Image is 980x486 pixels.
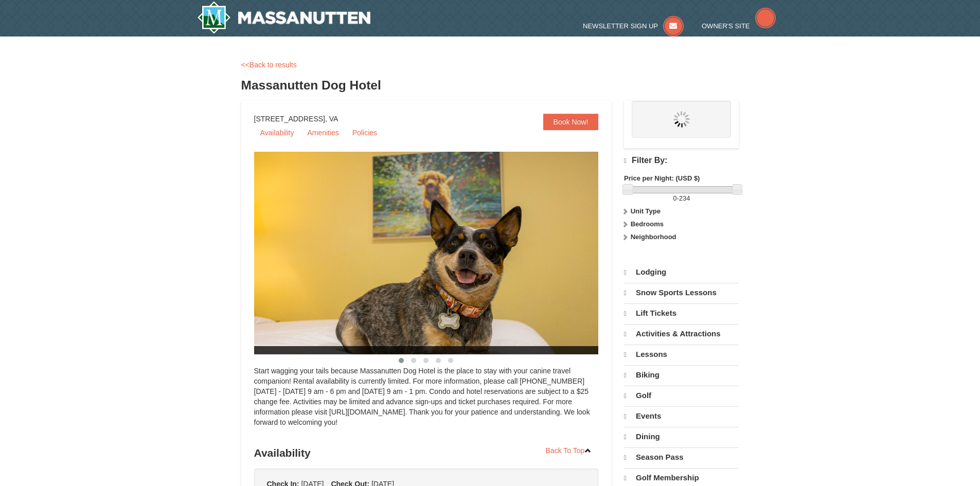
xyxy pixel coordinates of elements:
[673,194,676,202] span: 0
[624,345,739,364] a: Lessons
[624,283,739,302] a: Snow Sports Lessons
[624,386,739,405] a: Golf
[624,427,739,446] a: Dining
[624,193,739,204] label: -
[631,220,664,228] strong: Bedrooms
[583,22,684,30] a: Newsletter Sign Up
[624,324,739,344] a: Activities & Attractions
[241,61,297,69] a: <<Back to results
[631,233,676,241] strong: Neighborhood
[624,174,700,182] strong: Price per Night: (USD $)
[254,366,599,438] div: Start wagging your tails because Massanutten Dog Hotel is the place to stay with your canine trav...
[624,365,739,385] a: Biking
[254,443,599,463] h3: Availability
[583,22,658,30] span: Newsletter Sign Up
[624,406,739,426] a: Events
[624,263,739,282] a: Lodging
[543,114,599,130] a: Book Now!
[254,152,625,354] img: 27428181-5-81c892a3.jpg
[702,22,776,30] a: Owner's Site
[197,1,371,34] a: Massanutten Resort
[624,156,739,166] h4: Filter By:
[346,125,383,140] a: Policies
[539,443,599,458] a: Back To Top
[631,207,661,215] strong: Unit Type
[702,22,750,30] span: Owner's Site
[673,111,690,128] img: wait.gif
[241,75,739,96] h3: Massanutten Dog Hotel
[197,1,371,34] img: Massanutten Resort Logo
[624,447,739,467] a: Season Pass
[679,194,690,202] span: 234
[624,303,739,323] a: Lift Tickets
[301,125,345,140] a: Amenities
[254,125,300,140] a: Availability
